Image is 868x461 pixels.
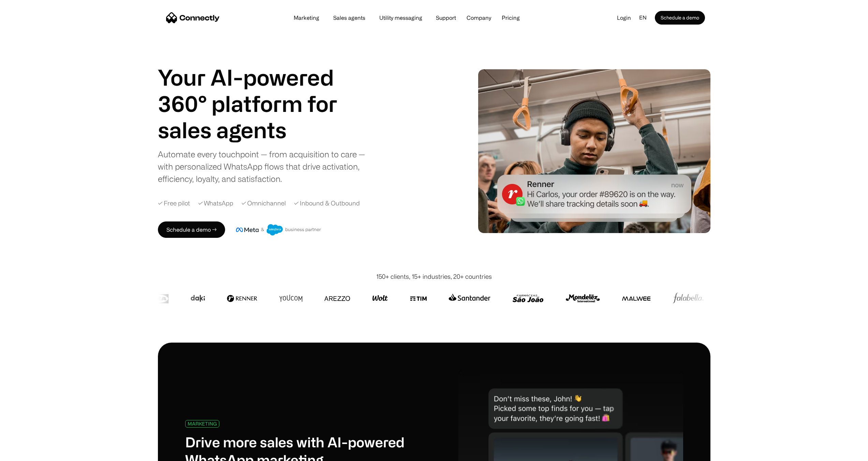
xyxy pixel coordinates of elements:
aside: Language selected: English [7,448,41,459]
a: Utility messaging [374,15,428,20]
a: home [166,13,220,23]
div: carousel [158,117,363,143]
div: en [639,13,647,23]
h1: sales agents [158,117,363,143]
div: Company [467,13,491,23]
a: Sales agents [328,15,371,20]
ul: Language list [14,449,41,459]
div: ✓ Free pilot [158,199,190,208]
a: Schedule a demo → [158,221,225,238]
div: MARKETING [188,421,217,426]
a: Support [430,15,461,20]
a: Pricing [496,15,525,20]
a: Login [612,13,636,23]
div: ✓ Omnichannel [241,199,286,208]
div: 1 of 4 [158,117,363,143]
div: Automate every touchpoint — from acquisition to care — with personalized WhatsApp flows that driv... [158,148,373,185]
div: ✓ Inbound & Outbound [294,199,360,208]
h1: Your AI-powered 360° platform for [158,64,363,117]
div: 150+ clients, 15+ industries, 20+ countries [376,272,492,281]
a: Schedule a demo [655,11,705,25]
div: Company [465,13,493,23]
img: Meta and Salesforce business partner badge. [236,224,321,236]
div: en [636,13,655,23]
div: ✓ WhatsApp [198,199,233,208]
a: Marketing [288,15,325,20]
